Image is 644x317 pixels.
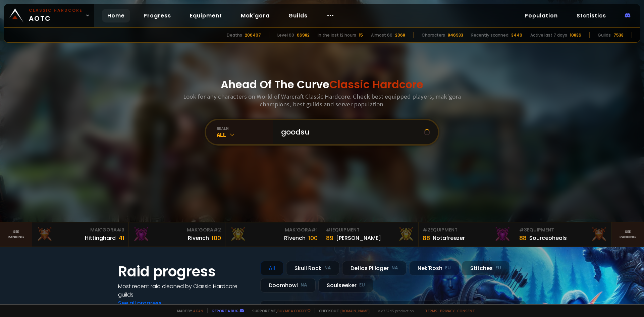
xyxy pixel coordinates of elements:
[519,233,527,243] div: 88
[495,265,501,271] small: EU
[213,226,221,233] span: # 2
[129,222,225,247] a: Mak'Gora#2Rivench100
[329,77,423,92] span: Classic Hardcore
[301,282,307,288] small: NA
[422,32,445,38] div: Characters
[433,234,465,242] div: Notafreezer
[519,9,563,22] a: Population
[318,32,356,38] div: In the last 12 hours
[248,308,311,313] span: Support me,
[326,226,414,233] div: Equipment
[529,234,567,242] div: Sourceoheals
[448,32,463,38] div: 846933
[212,233,221,243] div: 100
[440,308,454,313] a: Privacy
[260,261,283,275] div: All
[598,32,611,38] div: Guilds
[519,226,527,233] span: # 3
[297,32,310,38] div: 66982
[322,222,419,247] a: #1Equipment89[PERSON_NAME]
[395,32,405,38] div: 2068
[318,278,373,293] div: Soulseeker
[193,308,203,313] a: a fan
[612,222,644,247] a: Seeranking
[324,265,331,271] small: NA
[613,32,624,38] div: 7538
[85,234,116,242] div: Hittinghard
[445,265,451,271] small: EU
[570,32,581,38] div: 10836
[315,308,370,313] span: Checkout
[118,233,124,243] div: 41
[277,120,424,144] input: Search a character...
[188,234,209,242] div: Rivench
[117,226,124,233] span: # 3
[423,226,430,233] span: # 2
[571,9,611,22] a: Statistics
[217,126,273,131] div: realm
[118,282,252,299] h4: Most recent raid cleaned by Classic Hardcore guilds
[260,278,316,293] div: Doomhowl
[359,32,363,38] div: 15
[471,32,508,38] div: Recently scanned
[457,308,475,313] a: Consent
[133,226,221,233] div: Mak'Gora
[173,308,203,313] span: Made by
[342,261,407,275] div: Defias Pillager
[326,233,333,243] div: 89
[118,261,252,282] h1: Raid progress
[4,4,94,27] a: Classic HardcoreAOTC
[284,234,306,242] div: Rîvench
[227,32,242,38] div: Deaths
[118,299,162,307] a: See all progress
[374,308,414,313] span: v. d752d5 - production
[225,222,322,247] a: Mak'Gora#1Rîvench100
[530,32,567,38] div: Active last 7 days
[277,32,294,38] div: Level 60
[419,222,515,247] a: #2Equipment88Notafreezer
[308,233,318,243] div: 100
[359,282,365,288] small: EU
[511,32,522,38] div: 3449
[340,308,370,313] a: [DOMAIN_NAME]
[277,308,311,313] a: Buy me a coffee
[138,9,176,22] a: Progress
[229,226,318,233] div: Mak'Gora
[102,9,130,22] a: Home
[283,9,313,22] a: Guilds
[519,226,607,233] div: Equipment
[32,222,129,247] a: Mak'Gora#3Hittinghard41
[462,261,509,275] div: Stitches
[423,226,511,233] div: Equipment
[423,233,430,243] div: 88
[29,7,83,23] span: AOTC
[180,93,464,108] h3: Look for any characters on World of Warcraft Classic Hardcore. Check best equipped players, mak'g...
[409,261,459,275] div: Nek'Rosh
[212,308,238,313] a: Report a bug
[326,226,332,233] span: # 1
[217,131,273,139] div: All
[425,308,437,313] a: Terms
[311,226,318,233] span: # 1
[36,226,124,233] div: Mak'Gora
[184,9,227,22] a: Equipment
[371,32,392,38] div: Almost 60
[245,32,261,38] div: 206497
[221,76,423,93] h1: Ahead Of The Curve
[29,7,83,13] small: Classic Hardcore
[235,9,275,22] a: Mak'gora
[286,261,339,275] div: Skull Rock
[515,222,612,247] a: #3Equipment88Sourceoheals
[336,234,381,242] div: [PERSON_NAME]
[391,265,398,271] small: NA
